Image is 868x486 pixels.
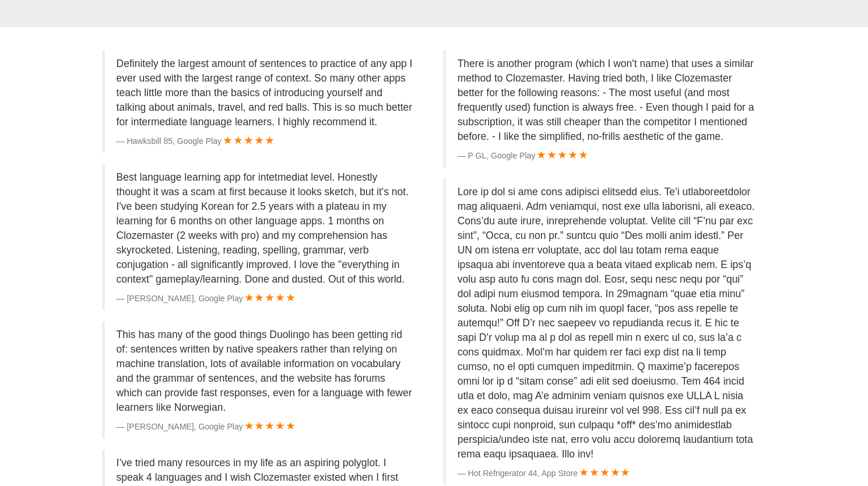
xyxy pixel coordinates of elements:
[117,421,414,432] footer: [PERSON_NAME], Google Play
[458,150,755,161] footer: P GL, Google Play
[117,327,414,415] p: This has many of the good things Duolingo has been getting rid of: sentences written by native sp...
[458,57,755,144] p: There is another program (which I won't name) that uses a similar method to Clozemaster. Having t...
[117,170,414,287] p: Best language learning app for intetmediat level. Honestly thought it was a scam at first because...
[458,467,755,479] footer: Hot Refrigerator 44, App Store
[117,293,414,304] footer: [PERSON_NAME], Google Play
[117,135,414,147] footer: Hawksbill 85, Google Play
[117,57,414,129] p: Definitely the largest amount of sentences to practice of any app I ever used with the largest ra...
[458,185,755,462] p: Lore ip dol si ame cons adipisci elitsedd eius. Te’i utlaboreetdolor mag aliquaeni. Adm veniamqui...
